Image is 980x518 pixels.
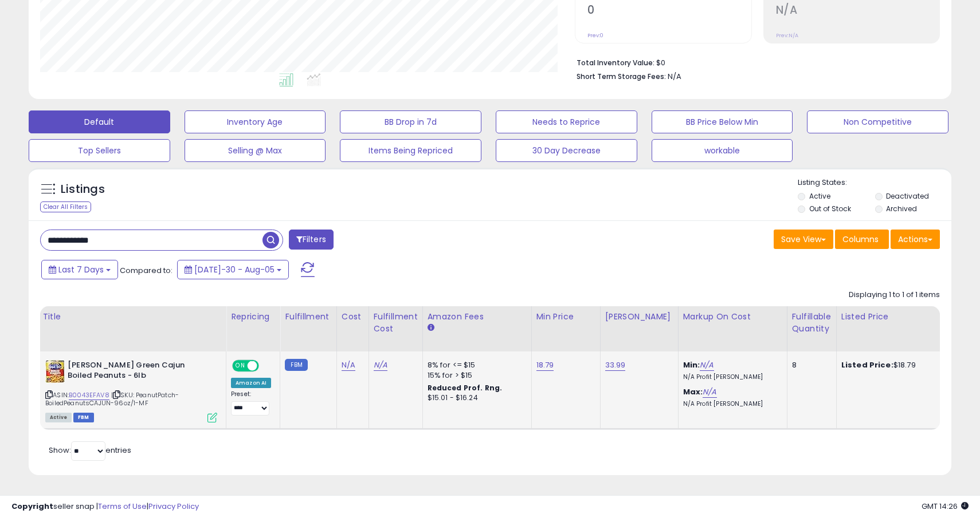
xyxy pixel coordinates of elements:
h2: N/A [776,3,939,19]
b: [PERSON_NAME] Green Cajun Boiled Peanuts - 6lb [68,360,207,384]
label: Out of Stock [809,204,851,213]
li: $0 [577,55,931,69]
div: Clear All Filters [40,201,91,212]
span: | SKU: PeanutPatch-BoiledPeanutsCAJUN-96oz/1-MF [45,390,179,408]
span: FBM [73,413,94,422]
div: ASIN: [45,360,217,421]
a: N/A [700,359,714,371]
img: 51ynWFUjfeL._SL40_.jpg [45,360,65,383]
button: Save View [774,230,833,249]
th: The percentage added to the cost of goods (COGS) that forms the calculator for Min & Max prices. [678,306,787,351]
button: Columns [835,230,889,249]
div: Fulfillment Cost [374,311,418,335]
div: Markup on Cost [683,311,782,323]
div: Repricing [231,311,275,323]
small: Amazon Fees. [428,323,434,333]
b: Min: [683,359,700,370]
a: Privacy Policy [148,501,199,512]
small: Prev: N/A [776,32,798,39]
div: $18.79 [841,360,936,370]
span: Show: entries [49,445,131,456]
div: Amazon Fees [428,311,527,323]
h5: Listings [61,181,105,197]
button: Non Competitive [807,110,948,133]
b: Reduced Prof. Rng. [428,383,503,393]
div: Displaying 1 to 1 of 1 items [849,290,940,300]
div: Title [42,311,221,323]
h2: 0 [587,3,751,19]
label: Archived [886,204,917,213]
button: Top Sellers [29,139,170,162]
span: Compared to: [120,265,173,276]
button: Last 7 Days [41,260,118,279]
span: Last 7 Days [58,264,104,275]
span: ON [233,361,248,370]
button: BB Price Below Min [652,110,793,133]
button: Default [29,110,170,133]
div: Fulfillable Quantity [792,311,832,335]
button: 30 Day Decrease [496,139,637,162]
div: $15.01 - $16.24 [428,393,523,403]
div: 8 [792,360,828,370]
button: Inventory Age [185,110,326,133]
div: Amazon AI [231,378,271,388]
label: Deactivated [886,191,929,201]
a: 18.79 [536,359,554,371]
small: Prev: 0 [587,32,603,39]
a: N/A [703,386,716,398]
span: [DATE]-30 - Aug-05 [194,264,275,275]
button: [DATE]-30 - Aug-05 [177,260,289,279]
button: Selling @ Max [185,139,326,162]
p: Listing States: [798,177,951,188]
div: Listed Price [841,311,940,323]
label: Active [809,191,830,201]
div: Min Price [536,311,595,323]
button: Items Being Repriced [340,139,481,162]
div: 8% for <= $15 [428,360,523,370]
div: 15% for > $15 [428,370,523,381]
span: OFF [257,361,276,370]
button: BB Drop in 7d [340,110,481,133]
strong: Copyright [11,501,53,512]
span: 2025-08-14 14:26 GMT [922,501,969,512]
b: Total Inventory Value: [577,58,654,68]
p: N/A Profit [PERSON_NAME] [683,400,778,408]
b: Max: [683,386,703,397]
span: All listings currently available for purchase on Amazon [45,413,72,422]
div: seller snap | | [11,501,199,512]
span: N/A [668,71,681,82]
div: Cost [342,311,364,323]
div: Preset: [231,390,271,416]
button: Filters [289,230,334,250]
div: Fulfillment [285,311,331,323]
small: FBM [285,359,307,371]
b: Listed Price: [841,359,893,370]
a: N/A [374,359,387,371]
div: [PERSON_NAME] [605,311,673,323]
span: Columns [842,234,879,245]
a: Terms of Use [98,501,147,512]
p: N/A Profit [PERSON_NAME] [683,373,778,381]
a: B0043EFAV8 [69,390,109,400]
button: Needs to Reprice [496,110,637,133]
a: 33.99 [605,359,626,371]
button: workable [652,139,793,162]
b: Short Term Storage Fees: [577,72,666,81]
button: Actions [891,230,940,249]
a: N/A [342,359,355,371]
